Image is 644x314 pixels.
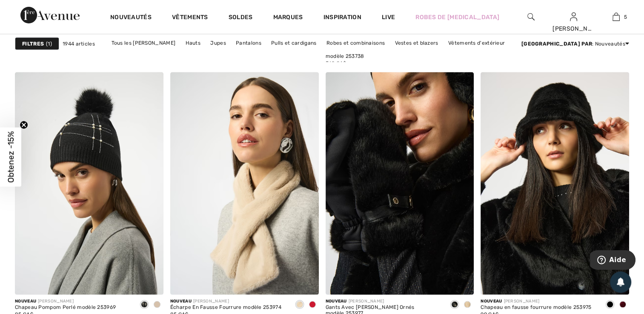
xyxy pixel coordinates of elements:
div: Black [604,298,616,312]
img: Chapeau Pompom Perlé modèle 253969. Noir [15,72,163,295]
a: Robes et combinaisons [322,37,389,49]
img: 1ère Avenue [20,7,80,24]
div: Almond [293,298,306,312]
a: Vêtements [172,14,208,23]
span: Obtenez -15% [6,131,16,183]
div: Chapeau Pompom Perlé modèle 253969 [15,305,116,311]
span: Nouveau [170,299,192,304]
button: Close teaser [20,121,28,129]
div: [PERSON_NAME] [552,24,594,33]
div: Merlot [306,298,319,312]
img: Mes infos [570,12,577,22]
strong: [GEOGRAPHIC_DATA] par [521,41,592,47]
span: 369 CA$ [326,60,346,66]
a: Vêtements d'extérieur [444,37,509,49]
span: 1 [46,40,52,48]
a: Tous les [PERSON_NAME] [107,37,180,49]
a: Live [382,13,395,22]
img: recherche [527,12,535,22]
div: Taupe melange [151,298,163,312]
span: Inspiration [323,14,361,23]
span: Nouveau [481,299,502,304]
div: Écharpe En Fausse Fourrure modèle 253974 [170,305,281,311]
a: Robes de [MEDICAL_DATA] [415,13,499,22]
span: 5 [624,13,627,21]
div: Black [138,298,151,312]
a: Hauts [181,37,205,49]
span: 1944 articles [63,40,95,48]
a: Pantalons [232,37,266,49]
span: Nouveau [326,299,347,304]
a: 5 [595,12,637,22]
img: Écharpe En Fausse Fourrure modèle 253974. Almond [170,72,319,295]
div: Chapeau en fausse fourrure modèle 253975 [481,305,591,311]
a: Vestes et blazers [390,37,442,49]
a: Marques [273,14,303,23]
div: [PERSON_NAME] [481,298,591,305]
a: Se connecter [570,13,577,21]
div: Almond [461,298,474,312]
iframe: Ouvre un widget dans lequel vous pouvez trouver plus d’informations [590,250,635,271]
a: Nouveautés [110,14,152,23]
div: [PERSON_NAME] [326,298,442,305]
div: Black [448,298,461,312]
div: [PERSON_NAME] [170,298,281,305]
div: [PERSON_NAME] [15,298,116,305]
img: Gants Avec Bijoux Ornés modèle 253977. Noir [326,72,474,295]
a: Pulls et cardigans [267,37,321,49]
span: Nouveau [15,299,36,304]
img: Mon panier [613,12,620,22]
a: Soldes [229,14,253,23]
img: Chapeau en fausse fourrure modèle 253975. Noir [481,72,629,295]
div: Merlot [616,298,629,312]
strong: Filtres [22,40,44,48]
a: Jupes [206,37,230,49]
div: : Nouveautés [521,40,629,48]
